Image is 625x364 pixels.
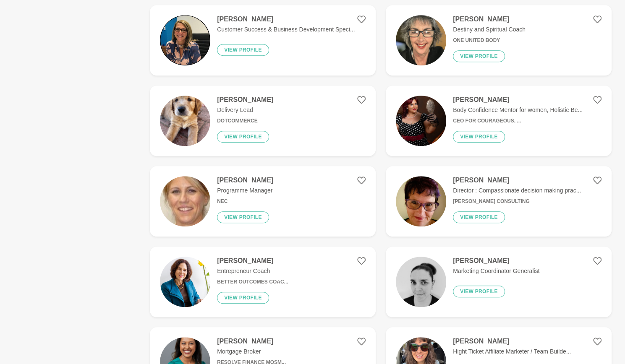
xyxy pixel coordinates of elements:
[453,186,581,195] p: Director : Compassionate decision making prac...
[217,292,269,304] button: View profile
[217,25,355,34] p: Customer Success & Business Development Speci...
[453,267,539,276] p: Marketing Coordinator Generalist
[217,347,286,356] p: Mortgage Broker
[150,86,376,156] a: [PERSON_NAME]Delivery LeadDotCommerceView profile
[386,86,612,156] a: [PERSON_NAME]Body Confidence Mentor for women, Holistic Be...CEO for Courageous, ...View profile
[217,337,286,346] h4: [PERSON_NAME]
[217,44,269,56] button: View profile
[150,5,376,75] a: [PERSON_NAME]Customer Success & Business Development Speci...View profile
[160,176,210,226] img: 20563db9f6a3d1aea4bee558a2014f74dba15480-120x120.jpg
[217,267,288,276] p: Entrepreneur Coach
[160,15,210,65] img: 8cea8d926642c47a306634588be31e31f41f08f5-1793x1784.jpg
[217,118,273,124] h6: DotCommerce
[217,176,273,185] h4: [PERSON_NAME]
[396,96,446,146] img: 757907b3ed0403ae45907990eb6d90976d33866e-667x1000.jpg
[386,166,612,237] a: [PERSON_NAME]Director : Compassionate decision making prac...[PERSON_NAME] ConsultingView profile
[217,96,273,104] h4: [PERSON_NAME]
[150,247,376,317] a: [PERSON_NAME]Entrepreneur CoachBetter Outcomes Coac...View profile
[217,186,273,195] p: Programme Manager
[396,15,446,65] img: 95f459583dadcd400cf015c9cce7fc4baa54ede5-2316x3088.jpg
[453,198,581,205] h6: [PERSON_NAME] Consulting
[217,106,273,114] p: Delivery Lead
[217,198,273,205] h6: NEC
[217,257,288,265] h4: [PERSON_NAME]
[453,337,571,346] h4: [PERSON_NAME]
[453,347,571,356] p: Hight Ticket Affiliate Marketer / Team Builde...
[217,211,269,223] button: View profile
[217,15,355,23] h4: [PERSON_NAME]
[453,96,583,104] h4: [PERSON_NAME]
[453,211,505,223] button: View profile
[453,37,526,44] h6: One United Body
[453,106,583,114] p: Body Confidence Mentor for women, Holistic Be...
[453,176,581,185] h4: [PERSON_NAME]
[386,247,612,317] a: [PERSON_NAME]Marketing Coordinator GeneralistView profile
[453,257,539,265] h4: [PERSON_NAME]
[160,257,210,307] img: bc4c1a949b657d47f3b408cf720d91789dc47126-1575x1931.jpg
[386,5,612,75] a: [PERSON_NAME]Destiny and Spiritual CoachOne United BodyView profile
[396,257,446,307] img: 33b7fa881d4fd36849e5d114fe63fef60f4d454c-3072x4096.jpg
[453,131,505,143] button: View profile
[453,118,583,124] h6: CEO for Courageous, ...
[396,176,446,226] img: c48e87676ec02a0cc847a90e0090006d6b878cdc-2208x2677.jpg
[453,50,505,62] button: View profile
[453,25,526,34] p: Destiny and Spiritual Coach
[217,279,288,285] h6: Better Outcomes Coac...
[453,15,526,23] h4: [PERSON_NAME]
[160,96,210,146] img: 8d0fd4b5ed2a92cc8d483140c93845a3b7f6f4ab-3024x4032.jpg
[453,286,505,297] button: View profile
[150,166,376,237] a: [PERSON_NAME]Programme ManagerNECView profile
[217,131,269,143] button: View profile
